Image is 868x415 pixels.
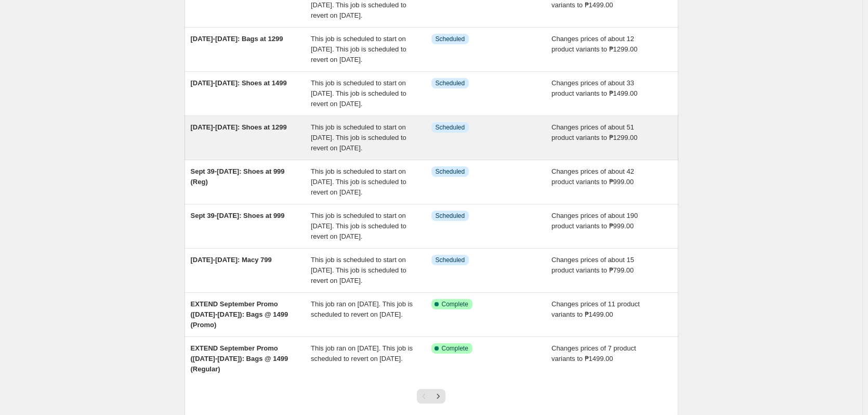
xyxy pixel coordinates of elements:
[191,167,285,186] span: Sept 39-[DATE]: Shoes at 999 (Reg)
[191,256,272,264] span: [DATE]-[DATE]: Macy 799
[311,344,413,362] span: This job ran on [DATE]. This job is scheduled to revert on [DATE].
[551,167,634,186] span: Changes prices of about 42 product variants to ₱999.00
[191,79,287,87] span: [DATE]-[DATE]: Shoes at 1499
[436,79,465,87] span: Scheduled
[551,123,638,141] span: Changes prices of about 51 product variants to ₱1299.00
[311,300,413,318] span: This job ran on [DATE]. This job is scheduled to revert on [DATE].
[311,256,406,284] span: This job is scheduled to start on [DATE]. This job is scheduled to revert on [DATE].
[551,212,638,230] span: Changes prices of about 190 product variants to ₱999.00
[191,35,283,43] span: [DATE]-[DATE]: Bags at 1299
[311,123,406,152] span: This job is scheduled to start on [DATE]. This job is scheduled to revert on [DATE].
[191,212,285,219] span: Sept 39-[DATE]: Shoes at 999
[551,300,640,318] span: Changes prices of 11 product variants to ₱1499.00
[436,167,465,176] span: Scheduled
[442,300,468,308] span: Complete
[311,212,406,240] span: This job is scheduled to start on [DATE]. This job is scheduled to revert on [DATE].
[551,79,638,97] span: Changes prices of about 33 product variants to ₱1499.00
[436,256,465,264] span: Scheduled
[436,123,465,132] span: Scheduled
[191,300,288,329] span: EXTEND September Promo ([DATE]-[DATE]): Bags @ 1499 (Promo)
[311,167,406,196] span: This job is scheduled to start on [DATE]. This job is scheduled to revert on [DATE].
[191,344,288,373] span: EXTEND September Promo ([DATE]-[DATE]): Bags @ 1499 (Regular)
[311,79,406,108] span: This job is scheduled to start on [DATE]. This job is scheduled to revert on [DATE].
[436,212,465,220] span: Scheduled
[191,123,287,131] span: [DATE]-[DATE]: Shoes at 1299
[431,389,445,404] button: Next
[436,35,465,43] span: Scheduled
[551,35,638,53] span: Changes prices of about 12 product variants to ₱1299.00
[442,344,468,353] span: Complete
[417,389,445,404] nav: Pagination
[551,256,634,274] span: Changes prices of about 15 product variants to ₱799.00
[311,35,406,63] span: This job is scheduled to start on [DATE]. This job is scheduled to revert on [DATE].
[551,344,636,362] span: Changes prices of 7 product variants to ₱1499.00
